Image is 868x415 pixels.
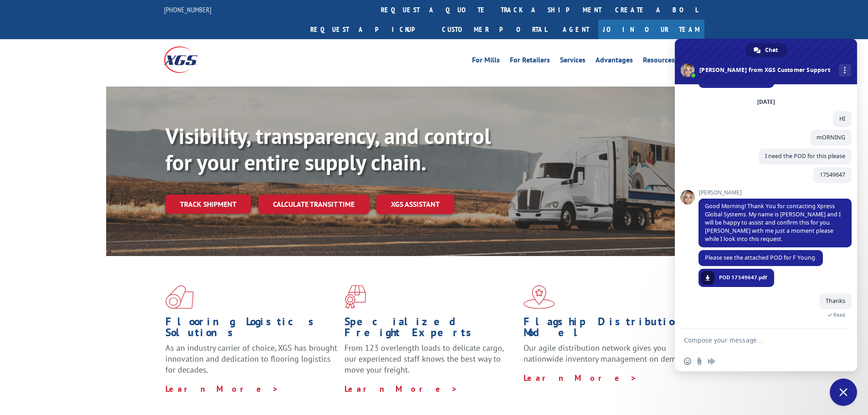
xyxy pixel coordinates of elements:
[820,171,845,179] span: 17549647
[696,358,703,365] span: Send a file
[765,152,845,160] span: I need the POD for this please
[165,195,251,214] a: Track shipment
[596,56,633,67] a: Advantages
[705,202,841,243] span: Good Morning! Thank You for contacting Xpress Global Systems. My name is [PERSON_NAME] and I will...
[560,56,586,67] a: Services
[524,373,637,383] a: Learn More >
[839,64,851,77] div: More channels
[699,190,852,196] span: [PERSON_NAME]
[554,20,598,39] a: Agent
[344,316,517,343] h1: Specialized Freight Experts
[524,285,555,309] img: xgs-icon-flagship-distribution-model-red
[164,5,211,14] a: [PHONE_NUMBER]
[745,43,787,57] div: Chat
[258,195,369,214] a: Calculate transit time
[524,316,696,343] h1: Flagship Distribution Model
[765,43,778,57] span: Chat
[524,343,691,364] span: Our agile distribution network gives you nationwide inventory management on demand.
[510,56,550,67] a: For Retailers
[708,358,715,365] span: Audio message
[719,273,767,282] span: POD 17549647.pdf
[165,343,337,375] span: As an industry carrier of choice, XGS has brought innovation and dedication to flooring logistics...
[684,358,691,365] span: Insert an emoji
[303,20,435,39] a: Request a pickup
[376,195,454,214] a: XGS ASSISTANT
[344,285,366,309] img: xgs-icon-focused-on-flooring-red
[344,384,458,394] a: Learn More >
[472,56,500,67] a: For Mills
[826,297,845,305] span: Thanks
[165,384,279,394] a: Learn More >
[435,20,554,39] a: Customer Portal
[705,254,817,261] span: Please see the attached POD for F Young.
[344,343,517,383] p: From 123 overlength loads to delicate cargo, our experienced staff knows the best way to move you...
[165,316,338,343] h1: Flooring Logistics Solutions
[643,56,675,67] a: Resources
[165,285,194,309] img: xgs-icon-total-supply-chain-intelligence-red
[598,20,704,39] a: Join Our Team
[165,122,491,176] b: Visibility, transparency, and control for your entire supply chain.
[830,379,857,406] div: Close chat
[817,133,845,141] span: mORNING
[839,115,845,123] span: HI
[757,99,775,105] div: [DATE]
[833,312,845,318] span: Read
[684,336,828,344] textarea: Compose your message...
